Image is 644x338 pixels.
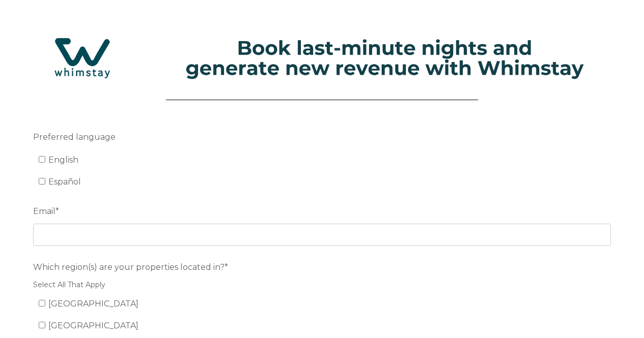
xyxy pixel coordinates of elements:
img: Hubspot header for SSOB (4) [10,25,634,91]
legend: Select All That Apply [33,280,611,290]
span: [GEOGRAPHIC_DATA] [48,299,138,309]
span: [GEOGRAPHIC_DATA] [48,321,138,330]
input: [GEOGRAPHIC_DATA] [39,322,45,328]
input: English [39,156,45,163]
input: [GEOGRAPHIC_DATA] [39,300,45,306]
span: Preferred language [33,129,116,145]
span: English [48,155,78,165]
span: Which region(s) are your properties located in?* [33,259,228,275]
span: Español [48,177,81,187]
input: Español [39,178,45,185]
span: Email [33,203,55,219]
